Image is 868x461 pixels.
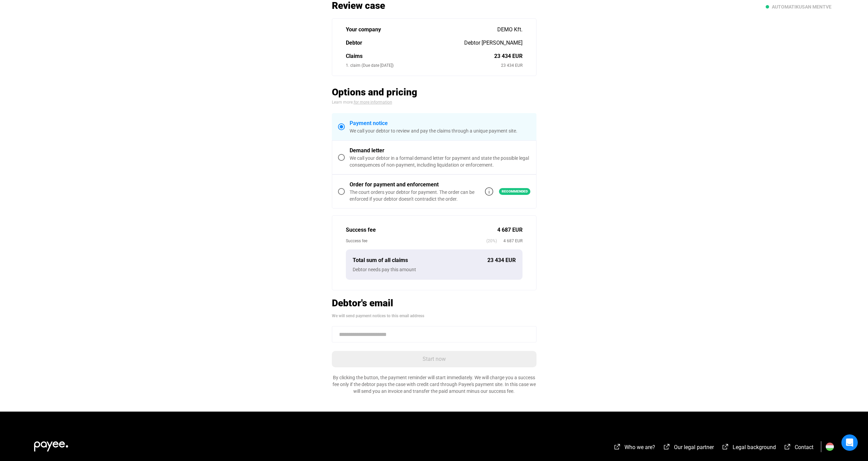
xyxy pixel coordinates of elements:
div: Total sum of all claims [353,256,487,264]
div: 23 434 EUR [494,52,523,60]
img: white-payee-white-dot.svg [34,437,68,451]
div: Demand letter [350,147,530,155]
div: Debtor [PERSON_NAME] [464,39,523,47]
a: external-link-whiteLegal background [721,445,776,451]
a: external-link-whiteWho we are? [613,445,655,451]
div: Open Intercom Messenger [841,434,858,451]
div: Payment notice [350,119,530,127]
span: 4 687 EUR [497,237,523,244]
img: external-link-white [663,443,671,450]
span: Who we are? [624,444,655,450]
h2: Options and pricing [332,86,536,98]
a: external-link-whiteContact [783,445,813,451]
img: external-link-white [721,443,730,450]
h2: Debtor's email [332,297,536,309]
button: Start now [332,351,536,367]
div: We will send payment notices to this email address [332,312,536,319]
span: Contact [795,444,813,450]
img: HU.svg [826,443,834,451]
div: Debtor needs pay this amount [353,266,516,273]
div: Claims [346,52,494,60]
div: Start now [334,355,534,363]
div: We call your debtor in a formal demand letter for payment and state the possible legal consequenc... [350,155,530,168]
span: Learn more. [332,100,354,105]
div: Success fee [346,226,497,234]
img: external-link-white [783,443,792,450]
div: We call your debtor to review and pay the claims through a unique payment site. [350,127,530,134]
div: Order for payment and enforcement [350,181,485,189]
a: info-grey-outlineRecommended [485,187,530,196]
a: for more information [354,100,392,105]
div: By clicking the button, the payment reminder will start immediately. We will charge you a success... [332,374,536,395]
div: Success fee [346,237,486,244]
div: Your company [346,26,497,34]
span: Legal background [733,444,776,450]
a: external-link-whiteOur legal partner [663,445,714,451]
div: 23 434 EUR [487,256,516,264]
div: The court orders your debtor for payment. The order can be enforced if your debtor doesn't contra... [350,189,485,202]
div: 4 687 EUR [497,226,523,234]
div: DEMO Kft. [497,26,523,34]
span: Our legal partner [674,444,714,450]
span: (20%) [486,237,497,244]
img: info-grey-outline [485,187,493,196]
span: Recommended [499,188,530,195]
div: Debtor [346,39,464,47]
img: external-link-white [613,443,621,450]
div: 23 434 EUR [501,62,523,69]
div: 1. claim (Due date [DATE]) [346,62,501,69]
